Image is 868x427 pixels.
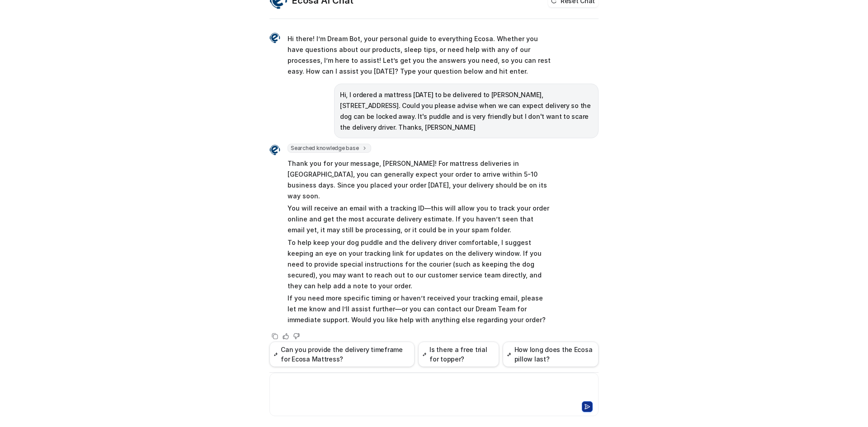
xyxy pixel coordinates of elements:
p: To help keep your dog puddle and the delivery driver comfortable, I suggest keeping an eye on you... [288,237,552,291]
img: Widget [269,145,280,155]
button: Is there a free trial for topper? [418,342,499,367]
span: Searched knowledge base [288,144,371,153]
p: Hi, I ordered a mattress [DATE] to be delivered to [PERSON_NAME], [STREET_ADDRESS]. Could you ple... [340,89,593,133]
p: If you need more specific timing or haven’t received your tracking email, please let me know and ... [288,293,552,325]
p: Hi there! I’m Dream Bot, your personal guide to everything Ecosa. Whether you have questions abou... [288,33,552,77]
p: Thank you for your message, [PERSON_NAME]! For mattress deliveries in [GEOGRAPHIC_DATA], you can ... [288,158,552,202]
img: Widget [269,33,280,43]
button: Can you provide the delivery timeframe for Ecosa Mattress? [269,342,415,367]
button: How long does the Ecosa pillow last? [503,342,599,367]
p: You will receive an email with a tracking ID—this will allow you to track your order online and g... [288,203,552,235]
